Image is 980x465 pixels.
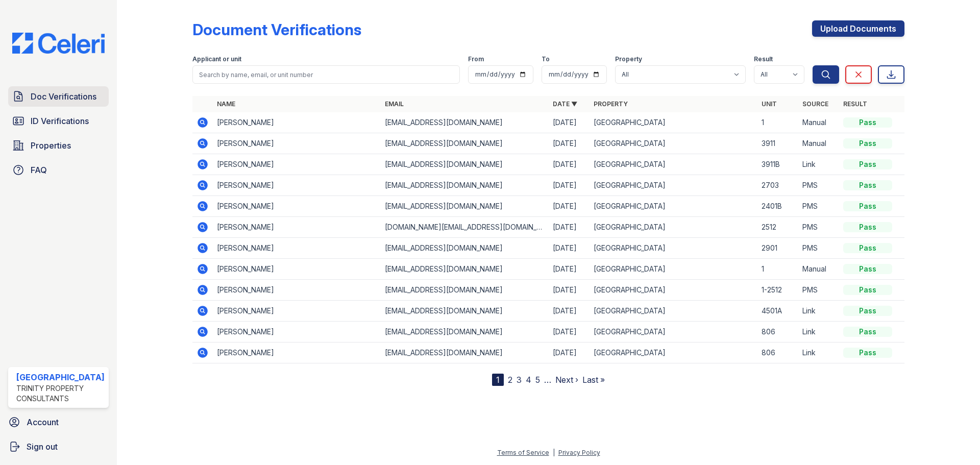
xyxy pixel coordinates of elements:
[213,154,381,175] td: [PERSON_NAME]
[508,375,512,385] a: 2
[812,20,904,37] a: Upload Documents
[213,112,381,133] td: [PERSON_NAME]
[213,322,381,342] td: [PERSON_NAME]
[757,112,798,133] td: 1
[798,322,839,342] td: Link
[843,138,892,149] div: Pass
[798,133,839,154] td: Manual
[192,65,460,84] input: Search by name, email, or unit number
[757,154,798,175] td: 3911B
[549,342,590,363] td: [DATE]
[762,100,777,108] a: Unit
[549,280,590,301] td: [DATE]
[381,175,549,196] td: [EMAIL_ADDRESS][DOMAIN_NAME]
[843,264,892,274] div: Pass
[542,55,550,63] label: To
[549,217,590,238] td: [DATE]
[843,306,892,316] div: Pass
[555,375,578,385] a: Next ›
[582,375,605,385] a: Last »
[757,175,798,196] td: 2703
[4,33,113,54] img: CE_Logo_Blue-a8612792a0a2168367f1c8372b55b34899dd931a85d93a1a3d3e32e68fde9ad4.png
[381,112,549,133] td: [EMAIL_ADDRESS][DOMAIN_NAME]
[492,374,504,386] div: 1
[8,160,109,180] a: FAQ
[590,217,757,238] td: [GEOGRAPHIC_DATA]
[615,55,642,63] label: Property
[590,322,757,342] td: [GEOGRAPHIC_DATA]
[385,100,404,108] a: Email
[213,259,381,280] td: [PERSON_NAME]
[798,259,839,280] td: Manual
[590,112,757,133] td: [GEOGRAPHIC_DATA]
[497,449,549,456] a: Terms of Service
[8,111,109,131] a: ID Verifications
[549,238,590,259] td: [DATE]
[798,196,839,217] td: PMS
[526,375,531,385] a: 4
[213,217,381,238] td: [PERSON_NAME]
[590,154,757,175] td: [GEOGRAPHIC_DATA]
[8,86,109,107] a: Doc Verifications
[843,285,892,295] div: Pass
[798,238,839,259] td: PMS
[757,217,798,238] td: 2512
[798,301,839,322] td: Link
[798,342,839,363] td: Link
[590,259,757,280] td: [GEOGRAPHIC_DATA]
[757,238,798,259] td: 2901
[549,196,590,217] td: [DATE]
[757,301,798,322] td: 4501A
[535,375,540,385] a: 5
[27,440,58,453] span: Sign out
[213,238,381,259] td: [PERSON_NAME]
[553,449,555,456] div: |
[757,259,798,280] td: 1
[590,301,757,322] td: [GEOGRAPHIC_DATA]
[381,238,549,259] td: [EMAIL_ADDRESS][DOMAIN_NAME]
[843,243,892,253] div: Pass
[798,217,839,238] td: PMS
[16,371,105,383] div: [GEOGRAPHIC_DATA]
[843,222,892,232] div: Pass
[843,100,867,108] a: Result
[798,175,839,196] td: PMS
[802,100,828,108] a: Source
[213,175,381,196] td: [PERSON_NAME]
[213,196,381,217] td: [PERSON_NAME]
[757,280,798,301] td: 1-2512
[8,135,109,156] a: Properties
[843,180,892,190] div: Pass
[549,154,590,175] td: [DATE]
[27,416,59,428] span: Account
[217,100,235,108] a: Name
[757,342,798,363] td: 806
[31,90,96,103] span: Doc Verifications
[549,112,590,133] td: [DATE]
[213,133,381,154] td: [PERSON_NAME]
[381,280,549,301] td: [EMAIL_ADDRESS][DOMAIN_NAME]
[381,259,549,280] td: [EMAIL_ADDRESS][DOMAIN_NAME]
[757,196,798,217] td: 2401B
[213,301,381,322] td: [PERSON_NAME]
[590,280,757,301] td: [GEOGRAPHIC_DATA]
[590,238,757,259] td: [GEOGRAPHIC_DATA]
[549,322,590,342] td: [DATE]
[544,374,551,386] span: …
[590,175,757,196] td: [GEOGRAPHIC_DATA]
[798,154,839,175] td: Link
[843,327,892,337] div: Pass
[381,154,549,175] td: [EMAIL_ADDRESS][DOMAIN_NAME]
[381,322,549,342] td: [EMAIL_ADDRESS][DOMAIN_NAME]
[31,115,89,127] span: ID Verifications
[549,259,590,280] td: [DATE]
[517,375,522,385] a: 3
[213,342,381,363] td: [PERSON_NAME]
[381,301,549,322] td: [EMAIL_ADDRESS][DOMAIN_NAME]
[553,100,577,108] a: Date ▼
[213,280,381,301] td: [PERSON_NAME]
[590,342,757,363] td: [GEOGRAPHIC_DATA]
[16,383,105,404] div: Trinity Property Consultants
[590,133,757,154] td: [GEOGRAPHIC_DATA]
[757,133,798,154] td: 3911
